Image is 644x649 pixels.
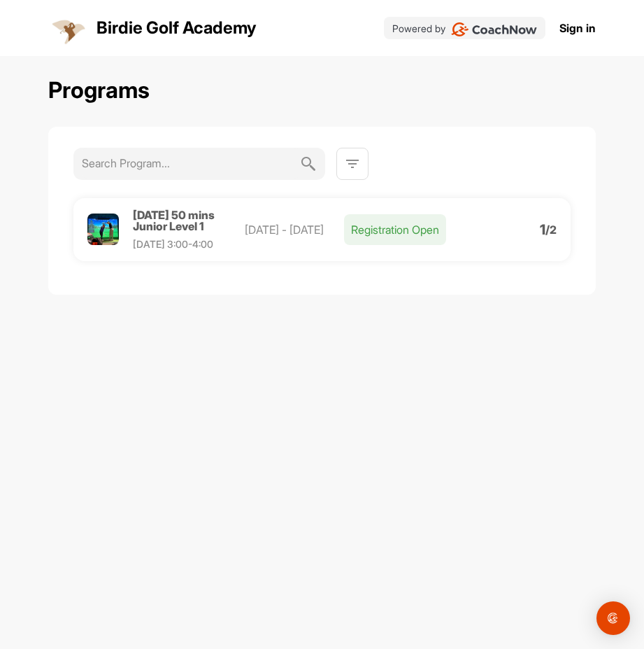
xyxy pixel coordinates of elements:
[96,15,257,41] p: Birdie Golf Academy
[133,238,213,250] span: [DATE] 3:00-4:00
[596,601,630,635] div: Open Intercom Messenger
[48,77,150,104] h2: Programs
[133,208,215,233] span: [DATE] 50 mins Junior Level 1
[87,214,119,245] img: Profile picture
[545,224,557,235] p: / 2
[52,11,85,45] img: logo
[559,20,596,36] a: Sign in
[392,21,445,36] p: Powered by
[300,148,317,180] img: svg+xml;base64,PHN2ZyB3aWR0aD0iMjQiIGhlaWdodD0iMjQiIHZpZXdCb3g9IjAgMCAyNCAyNCIgZmlsbD0ibm9uZSIgeG...
[451,22,537,36] img: CoachNow
[540,224,545,235] p: 1
[245,221,345,238] p: [DATE] - [DATE]
[82,148,300,179] input: Search Program...
[344,155,361,172] img: svg+xml;base64,PHN2ZyB3aWR0aD0iMjQiIGhlaWdodD0iMjQiIHZpZXdCb3g9IjAgMCAyNCAyNCIgZmlsbD0ibm9uZSIgeG...
[344,214,446,245] p: Registration Open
